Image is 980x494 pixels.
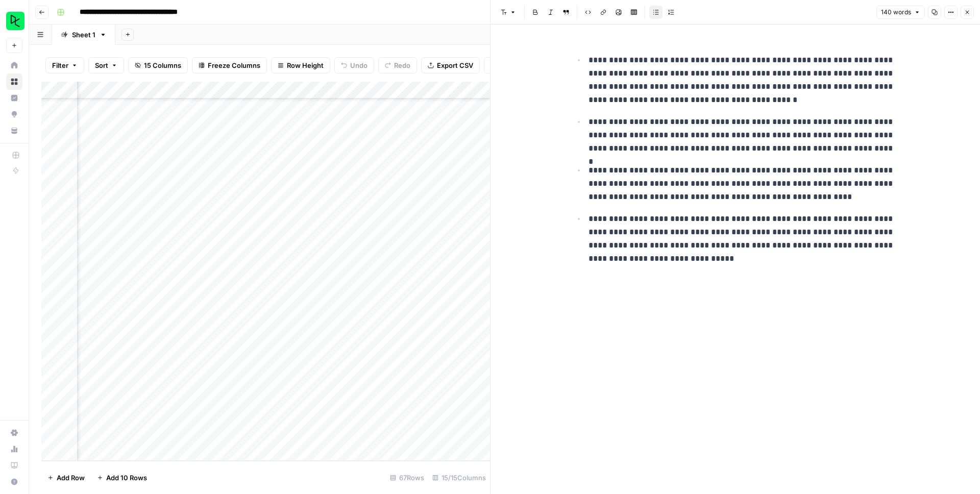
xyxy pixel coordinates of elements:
button: 140 words [876,6,925,19]
a: Browse [6,73,22,90]
span: Export CSV [437,60,473,70]
button: Filter [45,57,84,73]
a: Home [6,57,22,73]
div: 15/15 Columns [428,470,490,486]
span: Add Row [57,473,85,483]
a: Sheet 1 [52,24,115,45]
img: DataCamp Logo [6,12,24,30]
span: Redo [394,60,410,70]
span: Row Height [287,60,324,70]
a: Insights [6,90,22,106]
a: Opportunities [6,106,22,122]
button: Help + Support [6,474,22,490]
span: Add 10 Rows [106,473,147,483]
button: Export CSV [421,57,480,73]
div: Sheet 1 [72,30,95,40]
button: Freeze Columns [192,57,267,73]
button: Add 10 Rows [91,470,153,486]
a: Settings [6,425,22,441]
button: Redo [378,57,417,73]
a: Usage [6,441,22,457]
span: Filter [52,60,68,70]
span: Undo [350,60,367,70]
button: Add Row [41,470,91,486]
button: 15 Columns [128,57,188,73]
button: Row Height [271,57,330,73]
span: Freeze Columns [208,60,260,70]
div: 67 Rows [386,470,428,486]
a: Learning Hub [6,457,22,474]
span: Sort [95,60,108,70]
button: Sort [88,57,124,73]
button: Workspace: DataCamp [6,8,22,34]
button: Undo [334,57,374,73]
a: Your Data [6,122,22,139]
span: 15 Columns [144,60,181,70]
span: 140 words [881,8,911,17]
